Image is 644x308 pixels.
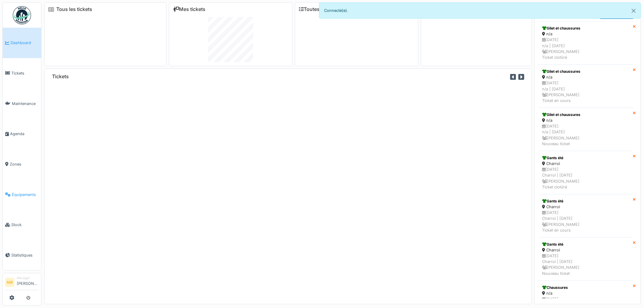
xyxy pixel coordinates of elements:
[10,131,39,137] span: Agenda
[173,6,205,12] a: Mes tickets
[542,204,629,210] div: Charroi
[11,70,39,76] span: Tickets
[538,237,633,281] a: Gants été Charroi [DATE]Charroi | [DATE] [PERSON_NAME]Nouveau ticket
[542,210,629,233] div: [DATE] Charroi | [DATE] [PERSON_NAME] Ticket en cours
[542,123,629,147] div: [DATE] n/a | [DATE] [PERSON_NAME] Nouveau ticket
[542,31,629,37] div: n/a
[52,74,69,79] h6: Tickets
[542,155,629,161] div: Gants été
[3,28,41,58] a: Dashboard
[17,276,39,280] div: Manager
[542,242,629,247] div: Gants été
[11,252,39,258] span: Statistiques
[542,26,629,31] div: Gilet et chaussures
[542,80,629,103] div: [DATE] n/a | [DATE] [PERSON_NAME] Ticket en cours
[542,74,629,80] div: n/a
[538,194,633,237] a: Gants été Charroi [DATE]Charroi | [DATE] [PERSON_NAME]Ticket en cours
[542,253,629,276] div: [DATE] Charroi | [DATE] [PERSON_NAME] Nouveau ticket
[542,198,629,204] div: Gants été
[12,101,39,107] span: Maintenance
[319,2,641,19] div: Connecté(e).
[3,240,41,271] a: Statistiques
[542,290,629,296] div: n/a
[3,58,41,89] a: Tickets
[538,151,633,194] a: Gants été Charroi [DATE]Charroi | [DATE] [PERSON_NAME]Ticket clotûré
[3,179,41,210] a: Équipements
[542,166,629,190] div: [DATE] Charroi | [DATE] [PERSON_NAME] Ticket clotûré
[10,161,39,167] span: Zones
[542,69,629,74] div: Gilet et chaussures
[542,37,629,60] div: [DATE] n/a | [DATE] [PERSON_NAME] Ticket clotûré
[3,210,41,240] a: Stock
[538,108,633,151] a: Gilet et chaussures n/a [DATE]n/a | [DATE] [PERSON_NAME]Nouveau ticket
[17,276,39,289] li: [PERSON_NAME]
[5,278,14,287] li: AM
[11,222,39,228] span: Stock
[3,149,41,180] a: Zones
[542,285,629,290] div: Chaussures
[627,3,641,19] button: Close
[538,21,633,65] a: Gilet et chaussures n/a [DATE]n/a | [DATE] [PERSON_NAME]Ticket clotûré
[3,88,41,119] a: Maintenance
[13,6,31,24] img: Badge_color-CXgf-gQk.svg
[542,112,629,117] div: Gilet et chaussures
[542,247,629,253] div: Charroi
[299,6,344,12] a: Toutes les tâches
[542,117,629,123] div: n/a
[542,161,629,166] div: Charroi
[56,6,92,12] a: Tous les tickets
[538,65,633,108] a: Gilet et chaussures n/a [DATE]n/a | [DATE] [PERSON_NAME]Ticket en cours
[12,192,39,198] span: Équipements
[5,276,39,290] a: AM Manager[PERSON_NAME]
[3,119,41,149] a: Agenda
[11,40,39,46] span: Dashboard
